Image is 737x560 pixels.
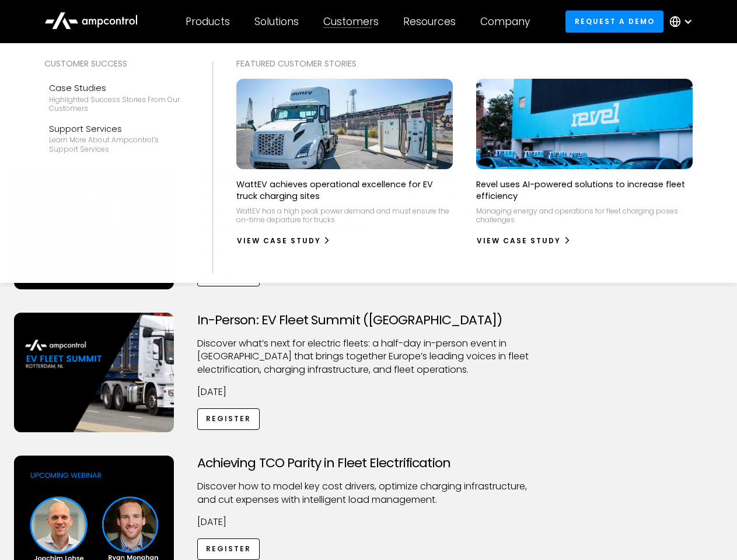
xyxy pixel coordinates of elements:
[254,15,299,28] div: Solutions
[236,206,453,225] p: WattEV has a high peak power demand and must ensure the on-time departure for trucks
[403,15,456,28] div: Resources
[323,15,379,28] div: Customers
[49,95,184,113] div: Highlighted success stories From Our Customers
[49,135,184,153] div: Learn more about Ampcontrol’s support services
[44,77,189,118] a: Case StudiesHighlighted success stories From Our Customers
[49,82,184,94] div: Case Studies
[476,232,571,250] a: View Case Study
[197,456,540,471] h3: Achieving TCO Parity in Fleet Electrification
[476,178,693,202] p: Revel uses AI-powered solutions to increase fleet efficiency
[480,15,530,28] div: Company
[197,408,260,430] a: Register
[197,337,540,376] p: ​Discover what’s next for electric fleets: a half-day in-person event in [GEOGRAPHIC_DATA] that b...
[49,123,184,135] div: Support Services
[197,480,540,506] p: Discover how to model key cost drivers, optimize charging infrastructure, and cut expenses with i...
[197,538,260,560] a: Register
[565,10,663,32] a: Request a demo
[197,313,540,328] h3: In-Person: EV Fleet Summit ([GEOGRAPHIC_DATA])
[44,57,189,70] div: Customer success
[186,15,230,28] div: Products
[476,206,693,225] p: Managing energy and operations for fleet charging poses challenges
[236,232,331,250] a: View Case Study
[236,178,453,202] p: WattEV achieves operational excellence for EV truck charging sites
[477,236,561,246] div: View Case Study
[44,118,189,159] a: Support ServicesLearn more about Ampcontrol’s support services
[236,57,693,70] div: Featured Customer Stories
[237,236,321,246] div: View Case Study
[197,386,540,398] p: [DATE]
[197,516,540,528] p: [DATE]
